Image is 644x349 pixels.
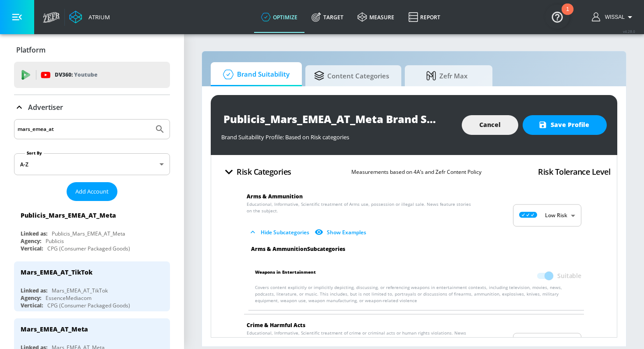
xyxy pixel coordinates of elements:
span: Crime & Harmful Acts [247,321,305,329]
div: A-Z [14,153,170,175]
div: Vertical: [21,245,43,252]
div: CPG (Consumer Packaged Goods) [47,302,130,309]
p: Low Risk [545,212,567,219]
span: Arms & Ammunition [247,193,303,200]
span: Content Categories [314,65,389,86]
span: Suitable [557,271,581,280]
div: Agency: [21,237,41,245]
div: Linked as: [21,287,47,294]
div: Publicis_Mars_EMEA_AT_Meta [52,230,125,237]
div: 1 [566,9,569,21]
a: Target [304,1,350,33]
div: Linked as: [21,230,47,237]
div: Mars_EMEA_AT_TikTokLinked as:Mars_EMEA_AT_TikTokAgency:EssenceMediacomVertical:CPG (Consumer Pack... [14,261,170,311]
button: Hide Subcategories [247,225,313,240]
div: Platform [14,38,170,62]
span: v 4.28.0 [623,29,635,34]
span: Educational, Informative, Scientific treatment of Arms use, possession or illegal sale. News feat... [247,201,471,214]
div: Vertical: [21,302,43,309]
div: Publicis_Mars_EMEA_AT_MetaLinked as:Publicis_Mars_EMEA_AT_MetaAgency:PublicisVertical:CPG (Consum... [14,204,170,254]
p: Measurements based on 4A’s and Zefr Content Policy [351,167,481,176]
p: Platform [16,45,46,55]
div: Publicis [46,237,64,245]
button: Submit Search [150,120,170,139]
span: Weapons in Entertainment [255,268,316,284]
button: Cancel [462,115,518,135]
span: Zefr Max [414,65,480,86]
p: DV360: [55,70,97,80]
div: Arms & Ammunition Subcategories [244,246,588,253]
div: Mars_EMEA_AT_TikTok [52,287,108,294]
p: Covers content explicitly or implicitly depicting, discussing, or referencing weapons in entertai... [255,284,581,304]
div: Agency: [21,294,41,302]
a: Report [401,1,447,33]
span: Save Profile [540,120,589,130]
a: measure [350,1,401,33]
div: Brand Suitability Profile: Based on Risk categories [221,129,453,141]
p: Advertiser [28,102,63,112]
div: EssenceMediacom [46,294,92,302]
div: CPG (Consumer Packaged Goods) [47,245,130,252]
a: optimize [254,1,304,33]
button: Open Resource Center, 1 new notification [545,4,570,29]
span: Cancel [479,120,501,130]
span: Educational, Informative, Scientific treatment of crime or criminal acts or human rights violatio... [247,330,471,343]
p: Youtube [74,70,97,79]
button: Show Examples [313,225,370,240]
span: Brand Suitability [219,64,290,85]
span: Add Account [75,187,109,197]
div: Atrium [85,13,110,21]
div: Advertiser [14,95,170,120]
button: Risk Categories [218,162,295,182]
h4: Risk Categories [237,166,291,178]
label: Sort By [25,150,44,156]
h4: Risk Tolerance Level [538,166,610,178]
div: Mars_EMEA_AT_Meta [21,325,88,333]
button: Save Profile [523,115,607,135]
div: Publicis_Mars_EMEA_AT_Meta [21,211,116,219]
div: Mars_EMEA_AT_TikTok [21,268,92,276]
div: DV360: Youtube [14,62,170,88]
span: login as: wissal.elhaddaoui@zefr.com [602,14,625,20]
input: Search by name [18,123,150,135]
button: Wissal [592,12,635,22]
a: Atrium [69,11,110,24]
button: Add Account [67,182,117,201]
